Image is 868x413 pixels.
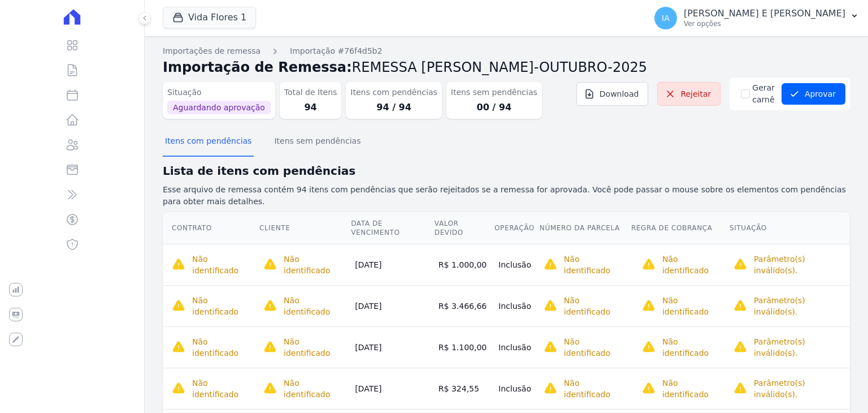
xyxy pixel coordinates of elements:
td: Inclusão [494,326,539,368]
p: Não identificado [662,377,724,400]
nav: Breadcrumb [163,45,850,57]
td: Inclusão [494,368,539,409]
th: Contrato [163,212,259,244]
p: [PERSON_NAME] E [PERSON_NAME] [684,8,845,19]
span: REMESSA [PERSON_NAME]-OUTUBRO-2025 [352,59,647,75]
td: [DATE] [350,368,434,409]
a: Importações de remessa [163,45,261,57]
h2: Lista de itens com pendências [163,162,850,179]
p: Não identificado [284,377,346,400]
button: Itens sem pendências [272,127,363,157]
p: Não identificado [564,336,626,359]
p: Não identificado [192,295,254,317]
p: Não identificado [564,295,626,317]
th: Cliente [259,212,350,244]
td: Inclusão [494,285,539,326]
th: Número da Parcela [539,212,631,244]
dd: 00 / 94 [451,101,537,114]
span: Aguardando aprovação [167,101,271,114]
td: R$ 324,55 [434,368,494,409]
button: Itens com pendências [163,127,254,157]
td: [DATE] [350,285,434,326]
dt: Total de Itens [284,87,337,98]
p: Não identificado [284,253,346,276]
th: Situação [729,212,850,244]
p: Não identificado [192,377,254,400]
dd: 94 [284,101,337,114]
a: Rejeitar [657,82,721,106]
p: Não identificado [284,295,346,317]
th: Operação [494,212,539,244]
p: Não identificado [662,295,724,317]
p: Parâmetro(s) inválido(s). [754,336,845,359]
p: Parâmetro(s) inválido(s). [754,295,845,317]
button: Aprovar [782,83,845,105]
span: IA [662,14,670,22]
a: Importação #76f4d5b2 [290,45,382,57]
td: R$ 1.000,00 [434,244,494,285]
dt: Itens sem pendências [451,87,537,98]
p: Não identificado [662,253,724,276]
th: Valor devido [434,212,494,244]
button: IA [PERSON_NAME] E [PERSON_NAME] Ver opções [645,2,868,34]
p: Esse arquivo de remessa contém 94 itens com pendências que serão rejeitados se a remessa for apro... [163,184,850,208]
p: Não identificado [284,336,346,359]
p: Parâmetro(s) inválido(s). [754,253,845,276]
button: Vida Flores 1 [163,7,256,28]
td: Inclusão [494,244,539,285]
a: Download [576,82,649,106]
dt: Situação [167,87,271,98]
h2: Importação de Remessa: [163,57,850,78]
label: Gerar carnê [752,82,775,106]
p: Não identificado [662,336,724,359]
p: Não identificado [564,253,626,276]
p: Parâmetro(s) inválido(s). [754,377,845,400]
p: Não identificado [192,253,254,276]
p: Não identificado [192,336,254,359]
td: R$ 3.466,66 [434,285,494,326]
p: Não identificado [564,377,626,400]
dt: Itens com pendências [350,87,437,98]
th: Regra de Cobrança [631,212,729,244]
th: Data de Vencimento [350,212,434,244]
dd: 94 / 94 [350,101,437,114]
p: Ver opções [684,19,845,28]
td: [DATE] [350,244,434,285]
td: [DATE] [350,326,434,368]
td: R$ 1.100,00 [434,326,494,368]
